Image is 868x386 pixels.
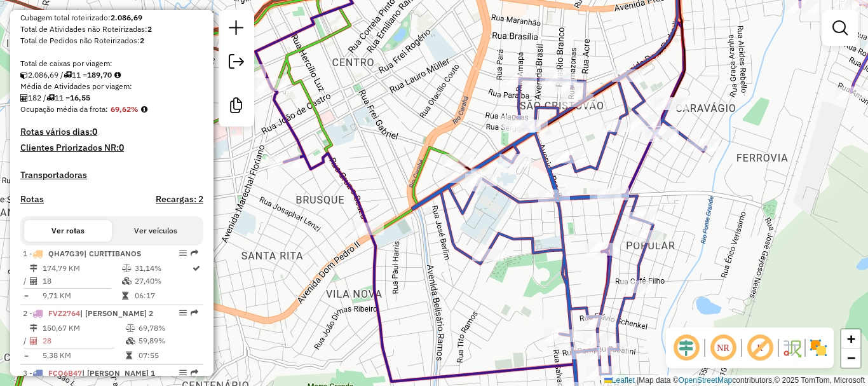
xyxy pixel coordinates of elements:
i: Total de rotas [46,94,55,102]
span: QHA7G39 [48,249,84,258]
span: 3 - [23,368,155,378]
i: Total de Atividades [30,277,37,285]
td: / [23,275,29,287]
button: Ver veículos [112,220,200,242]
td: / [23,334,29,347]
span: FVZ2764 [48,308,80,318]
span: Ocultar NR [708,333,738,363]
i: Tempo total em rota [122,292,128,300]
a: Exportar sessão [224,49,249,78]
i: Tempo total em rota [126,352,132,359]
a: Criar modelo [224,93,249,121]
a: Zoom out [841,348,860,368]
div: Map data © contributors,© 2025 TomTom, Microsoft [601,375,868,386]
span: Ocupação média da frota: [20,104,108,114]
span: FCO6B47 [48,368,82,378]
h4: Transportadoras [20,170,203,181]
i: Total de Atividades [20,94,28,102]
i: Rota otimizada [193,265,200,272]
i: Total de rotas [64,71,72,79]
td: = [23,349,29,362]
em: Média calculada utilizando a maior ocupação (%Peso ou %Cubagem) de cada rota da sessão. Rotas cro... [141,106,147,113]
button: Ver rotas [24,220,112,242]
i: Distância Total [30,324,37,332]
span: 1 - [23,249,141,258]
td: 28 [42,334,125,347]
span: Exibir rótulo [745,333,775,363]
em: Rota exportada [191,369,198,376]
strong: 2 [147,24,152,34]
span: | [PERSON_NAME] 2 [80,308,153,318]
td: 31,14% [134,262,191,275]
div: Total de Pedidos não Roteirizados: [20,35,203,46]
td: 59,89% [138,334,198,347]
em: Opções [179,309,187,317]
a: Nova sessão e pesquisa [224,15,249,44]
h4: Clientes Priorizados NR: [20,142,203,153]
em: Rota exportada [191,249,198,257]
td: 5,38 KM [42,349,125,362]
span: | CURITIBANOS [84,249,141,258]
h4: Recargas: 2 [156,194,203,205]
a: Exibir filtros [827,15,853,41]
a: OpenStreetMap [679,376,733,385]
td: 07:55 [138,349,198,362]
span: − [847,350,855,366]
a: Zoom in [841,329,860,348]
em: Opções [179,249,187,257]
strong: 0 [92,126,97,137]
td: 69,78% [138,322,198,334]
a: Rotas [20,194,44,205]
div: 2.086,69 / 11 = [20,69,203,81]
span: | [637,376,639,385]
i: % de utilização do peso [126,324,135,332]
i: Distância Total [30,265,37,272]
td: 18 [42,275,121,287]
i: % de utilização da cubagem [122,277,132,285]
span: 2 - [23,308,153,318]
img: Exibir/Ocultar setores [808,338,829,358]
i: % de utilização da cubagem [126,337,135,345]
em: Rota exportada [191,309,198,317]
td: 174,79 KM [42,262,121,275]
td: 150,67 KM [42,322,125,334]
strong: 16,55 [70,93,90,102]
td: 9,71 KM [42,289,121,302]
div: Total de caixas por viagem: [20,58,203,69]
img: Fluxo de ruas [782,338,802,358]
td: = [23,289,29,302]
strong: 2.086,69 [111,13,142,22]
span: | [PERSON_NAME] 1 [82,368,155,378]
span: + [847,331,855,347]
div: Média de Atividades por viagem: [20,81,203,92]
i: Total de Atividades [30,337,37,345]
a: Leaflet [604,376,635,385]
h4: Rotas vários dias: [20,127,203,137]
i: % de utilização do peso [122,265,132,272]
i: Meta Caixas/viagem: 1,00 Diferença: 188,70 [114,71,121,79]
strong: 69,62% [111,104,139,114]
td: 27,40% [134,275,191,287]
strong: 0 [119,142,124,153]
i: Cubagem total roteirizado [20,71,28,79]
strong: 2 [140,36,144,45]
div: 182 / 11 = [20,92,203,104]
div: Total de Atividades não Roteirizadas: [20,24,203,35]
span: Ocultar deslocamento [671,333,702,363]
div: Cubagem total roteirizado: [20,12,203,24]
em: Opções [179,369,187,376]
td: 06:17 [134,289,191,302]
strong: 189,70 [87,70,112,79]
